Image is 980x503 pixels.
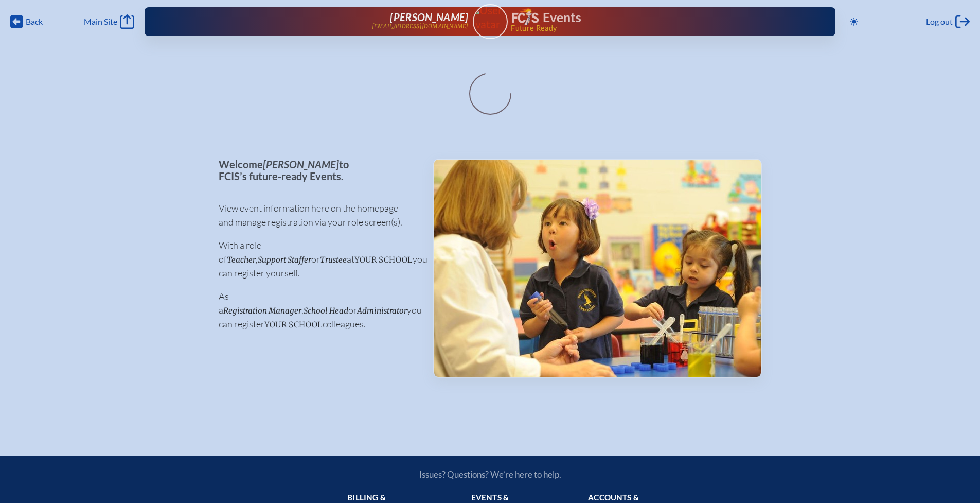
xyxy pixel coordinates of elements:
[468,4,512,31] img: User Avatar
[304,306,348,316] span: School Head
[177,11,469,32] a: [PERSON_NAME][EMAIL_ADDRESS][DOMAIN_NAME]
[263,158,339,170] span: [PERSON_NAME]
[84,14,134,29] a: Main Site
[219,159,417,182] p: Welcome to FCIS’s future-ready Events.
[26,16,43,27] span: Back
[512,8,803,32] div: FCIS Events — Future ready
[372,23,469,30] p: [EMAIL_ADDRESS][DOMAIN_NAME]
[84,16,117,27] span: Main Site
[926,16,953,27] span: Log out
[357,306,407,316] span: Administrator
[258,255,311,265] span: Support Staffer
[434,160,761,377] img: Events
[473,4,508,39] a: User Avatar
[219,201,417,229] p: View event information here on the homepage and manage registration via your role screen(s).
[309,469,671,480] p: Issues? Questions? We’re here to help.
[354,255,413,265] span: your school
[227,255,256,265] span: Teacher
[223,306,301,316] span: Registration Manager
[219,289,417,331] p: As a , or you can register colleagues.
[219,238,417,280] p: With a role of , or at you can register yourself.
[390,11,468,23] span: [PERSON_NAME]
[511,25,803,32] span: Future Ready
[264,320,323,329] span: your school
[320,255,347,265] span: Trustee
